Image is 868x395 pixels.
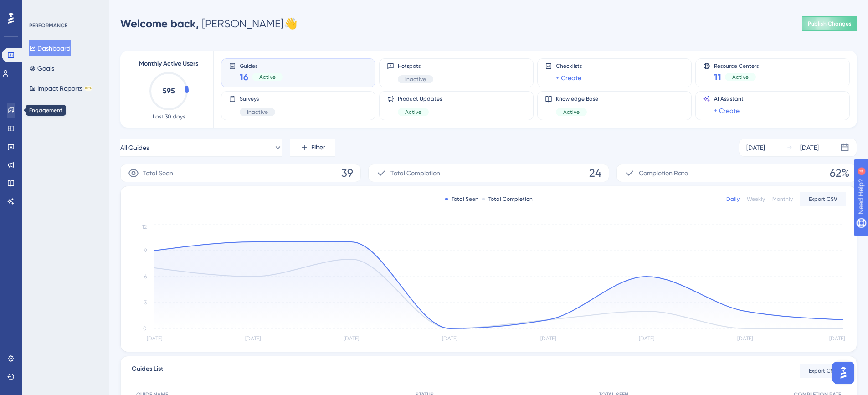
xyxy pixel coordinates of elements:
[405,108,421,116] span: Active
[482,195,533,203] div: Total Completion
[153,113,185,120] span: Last 30 days
[737,335,753,342] tspan: [DATE]
[143,168,173,179] span: Total Seen
[556,95,598,103] span: Knowledge Base
[563,108,580,116] span: Active
[830,359,857,386] iframe: UserGuiding AI Assistant Launcher
[245,335,261,342] tspan: [DATE]
[714,95,744,103] span: AI Assistant
[29,80,92,97] button: Impact ReportsBETA
[398,95,442,103] span: Product Updates
[800,192,846,206] button: Export CSV
[144,299,147,306] tspan: 3
[142,224,147,230] tspan: 12
[84,86,92,91] div: BETA
[144,247,147,254] tspan: 9
[290,139,335,157] button: Filter
[120,17,199,30] span: Welcome back,
[143,325,147,332] tspan: 0
[247,108,268,116] span: Inactive
[639,335,654,342] tspan: [DATE]
[144,273,147,280] tspan: 6
[132,364,163,378] span: Guides List
[556,62,582,70] span: Checklists
[341,166,353,180] span: 39
[556,72,581,83] a: + Create
[240,71,248,83] span: 16
[29,60,54,77] button: Goals
[829,335,845,342] tspan: [DATE]
[808,20,852,27] span: Publish Changes
[63,5,66,12] div: 4
[800,142,819,153] div: [DATE]
[390,168,440,179] span: Total Completion
[772,195,793,203] div: Monthly
[29,40,71,56] button: Dashboard
[405,76,426,83] span: Inactive
[311,142,325,153] span: Filter
[726,195,740,203] div: Daily
[120,16,298,31] div: [PERSON_NAME] 👋
[120,142,149,153] span: All Guides
[540,335,556,342] tspan: [DATE]
[240,62,283,69] span: Guides
[746,142,765,153] div: [DATE]
[830,166,849,180] span: 62%
[120,139,282,157] button: All Guides
[163,87,175,95] text: 595
[445,195,478,203] div: Total Seen
[344,335,359,342] tspan: [DATE]
[259,73,276,81] span: Active
[639,168,688,179] span: Completion Rate
[809,367,837,374] span: Export CSV
[139,58,198,69] span: Monthly Active Users
[800,364,846,378] button: Export CSV
[747,195,765,203] div: Weekly
[732,73,749,81] span: Active
[714,105,740,116] a: + Create
[809,195,837,203] span: Export CSV
[240,95,275,103] span: Surveys
[589,166,601,180] span: 24
[29,22,67,29] div: PERFORMANCE
[21,2,57,13] span: Need Help?
[147,335,162,342] tspan: [DATE]
[714,62,759,69] span: Resource Centers
[714,71,721,83] span: 11
[442,335,457,342] tspan: [DATE]
[398,62,433,70] span: Hotspots
[802,16,857,31] button: Publish Changes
